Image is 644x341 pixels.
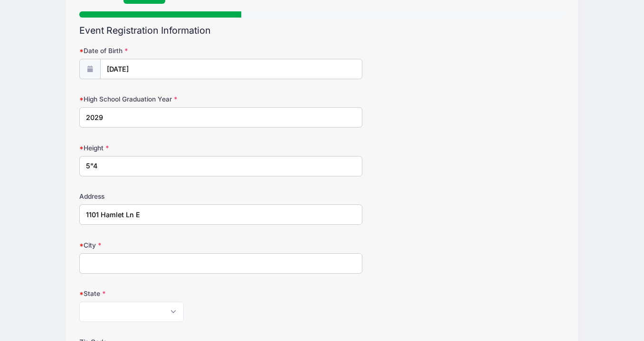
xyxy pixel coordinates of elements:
[79,192,241,201] label: Address
[79,25,565,36] h2: Event Registration Information
[79,143,241,153] label: Height
[79,46,241,55] label: Date of Birth
[79,240,241,250] label: City
[100,59,363,79] input: mm/dd/yyyy
[79,289,241,298] label: State
[79,94,241,104] label: High School Graduation Year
